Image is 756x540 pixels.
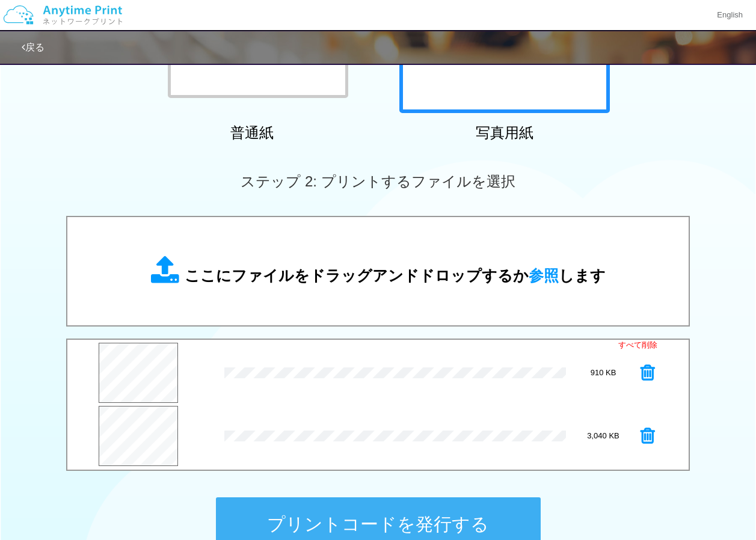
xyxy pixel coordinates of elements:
h2: 普通紙 [147,125,357,141]
a: 戻る [22,42,45,52]
a: すべて削除 [618,340,657,351]
span: 参照 [529,267,559,284]
span: ここにファイルをドラッグアンドドロップするか します [185,267,606,284]
div: 910 KB [566,367,640,379]
div: 3,040 KB [566,431,640,442]
h2: 写真用紙 [399,125,610,141]
span: ステップ 2: プリントするファイルを選択 [241,173,515,189]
